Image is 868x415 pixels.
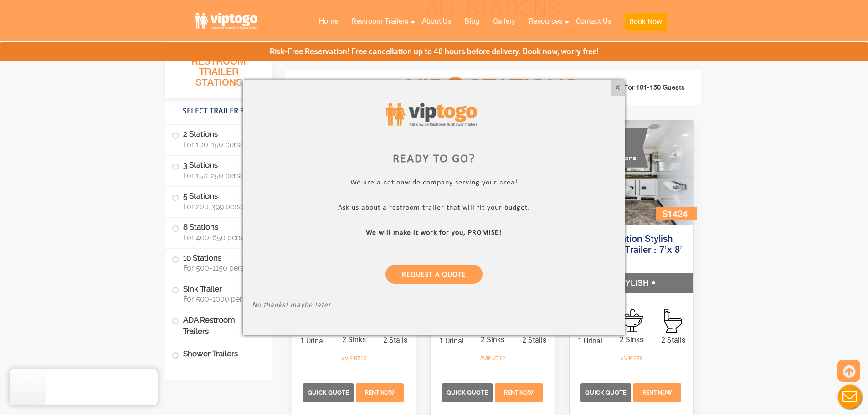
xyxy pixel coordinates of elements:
[832,379,868,415] button: Live Chat
[252,178,616,189] p: We are a nationwide company serving your area!
[386,103,477,126] img: viptogo logo
[252,154,616,164] div: Ready to go?
[385,264,483,283] a: Request a Quote
[366,229,502,236] b: We will make it work for you, PROMISE!
[611,80,625,96] div: X
[252,301,616,311] p: No thanks! maybe later
[252,203,616,214] p: Ask us about a restroom trailer that will fit your budget,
